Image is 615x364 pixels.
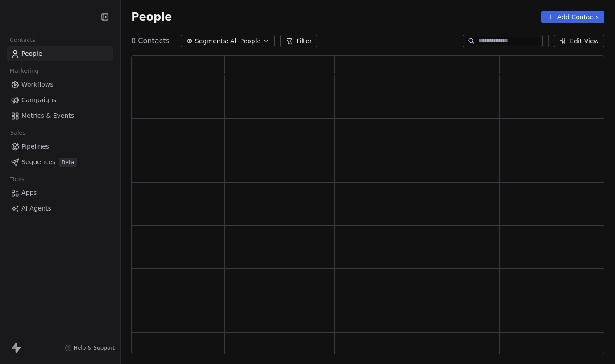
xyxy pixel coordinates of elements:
a: AI Agents [7,201,113,216]
a: Apps [7,186,113,200]
span: Help & Support [74,344,115,352]
span: All People [230,37,261,46]
span: Beta [59,158,77,167]
span: Contacts [6,33,39,47]
a: SequencesBeta [7,155,113,170]
a: Workflows [7,77,113,92]
span: Pipelines [21,142,49,151]
a: Metrics & Events [7,108,113,123]
a: Help & Support [65,344,115,352]
span: People [131,10,172,24]
button: Filter [280,35,317,47]
a: People [7,46,113,61]
a: Pipelines [7,139,113,154]
span: Segments: [195,37,229,46]
span: Campaigns [21,95,56,105]
span: Sales [6,126,29,140]
span: Metrics & Events [21,111,74,120]
span: Workflows [21,80,54,89]
a: Campaigns [7,93,113,108]
button: Edit View [554,35,604,47]
button: Add Contacts [541,11,604,23]
span: 0 Contacts [131,36,170,46]
span: Apps [21,188,37,198]
span: People [21,49,42,58]
span: Marketing [6,64,42,78]
span: Sequences [21,157,55,167]
span: AI Agents [21,204,51,213]
span: Tools [6,173,28,186]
